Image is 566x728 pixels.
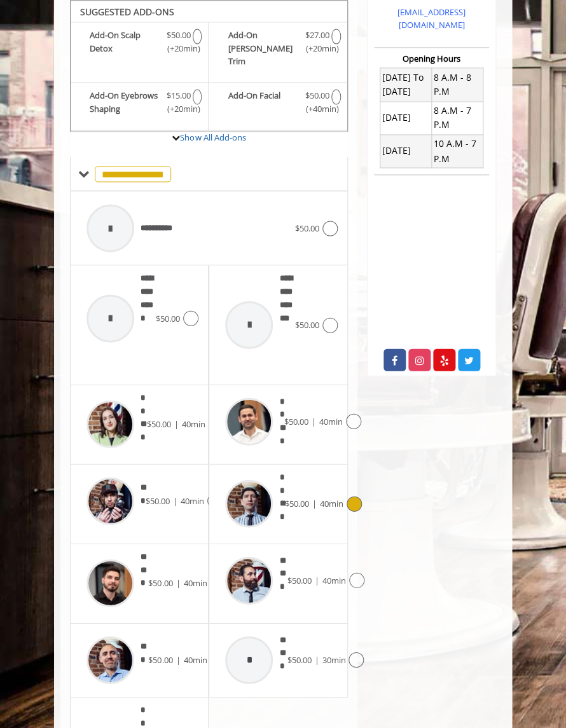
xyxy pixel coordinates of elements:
span: $50.00 [285,497,309,509]
span: (+20min ) [171,42,186,55]
span: | [314,654,319,665]
span: | [315,574,319,586]
span: 40min [183,577,207,588]
span: 40min [322,574,346,586]
td: [DATE] [380,101,431,134]
span: | [312,415,316,427]
span: $50.00 [284,415,308,427]
b: Add-On Scalp Detox [90,29,165,55]
span: $50.00 [148,654,172,665]
td: 8 A.M - 8 P.M [431,68,483,101]
span: 40min [181,495,204,506]
b: Add-On [PERSON_NAME] Trim [228,29,303,68]
span: $50.00 [156,312,180,324]
span: | [176,654,180,665]
span: $50.00 [295,222,319,233]
b: Add-On Eyebrows Shaping [90,89,165,116]
span: $50.00 [146,495,170,506]
span: 40min [182,418,205,429]
label: Add-On Eyebrows Shaping [77,89,202,119]
span: 40min [183,654,207,665]
span: $50.00 [305,89,329,102]
td: 10 A.M - 7 P.M [431,134,483,167]
span: $27.00 [305,29,329,42]
span: (+20min ) [171,102,186,116]
span: $50.00 [287,654,311,665]
span: $50.00 [287,574,312,586]
span: $50.00 [295,319,319,330]
h3: Opening Hours [374,54,489,63]
span: $50.00 [148,577,172,588]
span: 40min [319,415,343,427]
span: (+40min ) [310,102,325,116]
span: | [174,418,179,429]
span: | [312,497,317,509]
a: [EMAIL_ADDRESS][DOMAIN_NAME] [397,6,466,31]
a: Show All Add-ons [180,132,245,143]
span: 40min [320,497,343,509]
td: 8 A.M - 7 P.M [431,101,483,134]
label: Add-On Facial [215,89,340,119]
span: $15.00 [167,89,191,102]
label: Add-On Beard Trim [215,29,340,71]
span: 30min [322,654,345,665]
td: [DATE] To [DATE] [380,68,431,101]
b: Add-On Facial [228,89,303,116]
span: (+20min ) [310,42,325,55]
label: Add-On Scalp Detox [77,29,202,58]
span: | [173,495,177,506]
b: SUGGESTED ADD-ONS [80,6,174,18]
span: $50.00 [167,29,191,42]
span: | [176,577,180,588]
td: [DATE] [380,134,431,167]
span: $50.00 [147,418,171,429]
